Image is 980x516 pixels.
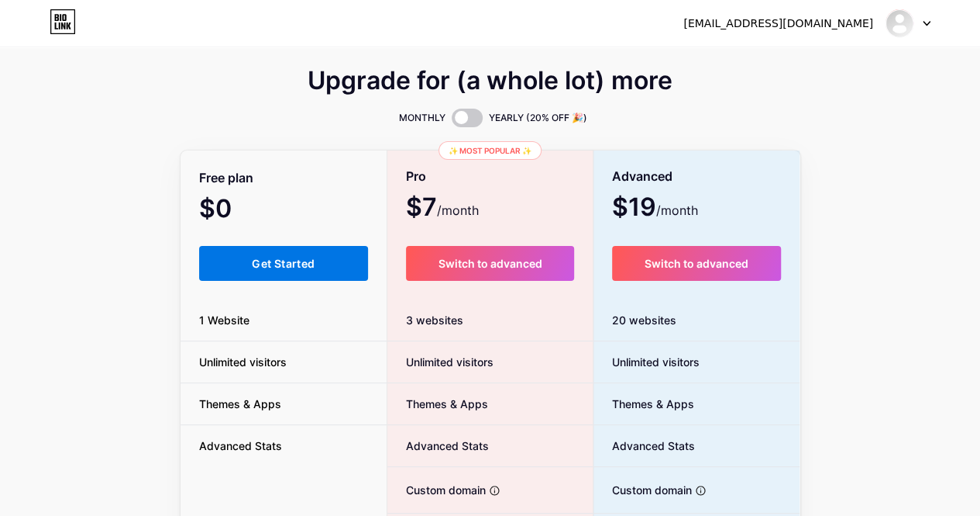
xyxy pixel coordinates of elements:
[387,354,493,370] span: Unlimited visitors
[199,246,369,281] button: Get Started
[593,300,800,341] div: 20 websites
[181,438,301,454] span: Advanced Stats
[406,198,479,220] span: $7
[387,482,486,498] span: Custom domain
[406,246,574,281] button: Switch to advanced
[199,199,273,221] span: $0
[645,257,748,270] span: Switch to advanced
[593,438,695,454] span: Advanced Stats
[199,164,253,192] span: Free plan
[885,9,914,38] img: gemascratcholympiad
[387,396,488,412] span: Themes & Apps
[406,163,426,190] span: Pro
[437,201,479,220] span: /month
[438,257,542,270] span: Switch to advanced
[438,141,542,160] div: ✨ Most popular ✨
[181,396,300,412] span: Themes & Apps
[593,482,692,498] span: Custom domain
[489,110,587,126] span: YEARLY (20% OFF 🎉)
[612,163,672,190] span: Advanced
[593,396,694,412] span: Themes & Apps
[399,110,445,126] span: MONTHLY
[593,354,700,370] span: Unlimited visitors
[387,300,593,341] div: 3 websites
[612,246,782,281] button: Switch to advanced
[252,257,315,270] span: Get Started
[181,354,305,370] span: Unlimited visitors
[656,201,698,220] span: /month
[308,71,672,90] span: Upgrade for (a whole lot) more
[387,438,489,454] span: Advanced Stats
[683,16,873,32] div: [EMAIL_ADDRESS][DOMAIN_NAME]
[612,198,698,220] span: $19
[181,312,268,328] span: 1 Website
